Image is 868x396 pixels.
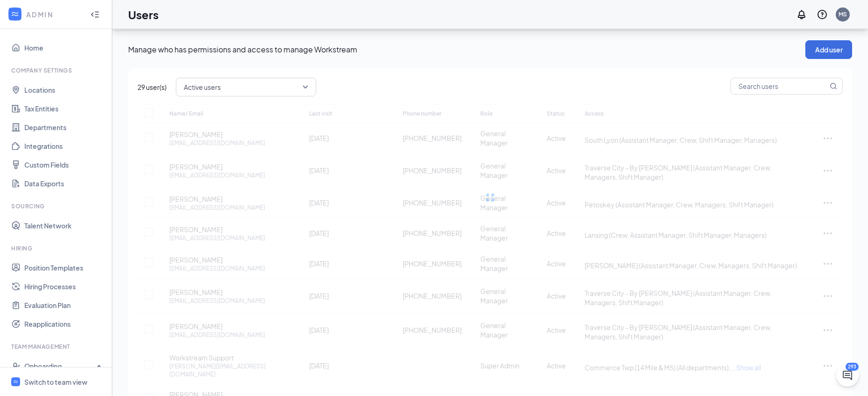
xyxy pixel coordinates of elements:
[24,216,104,235] a: Talent Network
[24,118,104,137] a: Departments
[90,10,100,19] svg: Collapse
[817,9,828,20] svg: QuestionInfo
[24,81,104,99] a: Locations
[24,137,104,155] a: Integrations
[805,40,852,59] button: Add user
[24,38,104,57] a: Home
[796,9,807,20] svg: Notifications
[731,78,828,94] input: Search users
[11,343,102,351] div: Team Management
[24,377,87,387] div: Switch to team view
[13,379,19,385] svg: WorkstreamLogo
[128,44,805,55] p: Manage who has permissions and access to manage Workstream
[830,82,837,90] svg: MagnifyingGlass
[839,10,847,18] div: MS
[24,315,104,333] a: Reapplications
[128,7,159,22] h1: Users
[846,363,859,371] div: 293
[137,82,166,92] span: 29 user(s)
[11,202,102,210] div: Sourcing
[24,361,96,371] div: Onboarding
[10,9,20,19] svg: WorkstreamLogo
[836,364,859,387] iframe: Intercom live chat
[24,174,104,193] a: Data Exports
[184,80,221,94] span: Active users
[24,296,104,315] a: Evaluation Plan
[24,258,104,277] a: Position Templates
[11,361,21,371] svg: UserCheck
[26,10,82,19] div: ADMIN
[24,277,104,296] a: Hiring Processes
[24,155,104,174] a: Custom Fields
[11,66,102,74] div: Company Settings
[11,244,102,252] div: Hiring
[24,99,104,118] a: Tax Entities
